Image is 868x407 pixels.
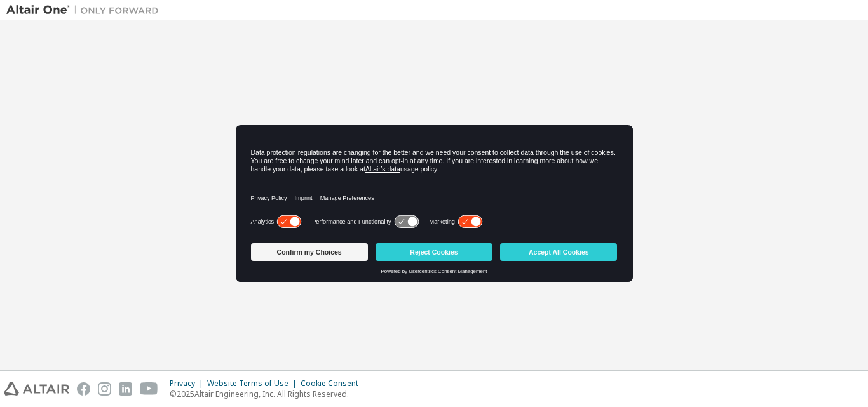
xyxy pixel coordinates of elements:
img: youtube.svg [140,382,158,396]
div: Privacy [170,378,207,389]
img: linkedin.svg [119,382,132,396]
img: Altair One [6,4,165,17]
div: Cookie Consent [301,378,366,389]
p: © 2025 Altair Engineering, Inc. All Rights Reserved. [170,389,366,399]
img: instagram.svg [98,382,111,396]
div: Website Terms of Use [207,378,301,389]
img: altair_logo.svg [4,382,69,396]
img: facebook.svg [77,382,90,396]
